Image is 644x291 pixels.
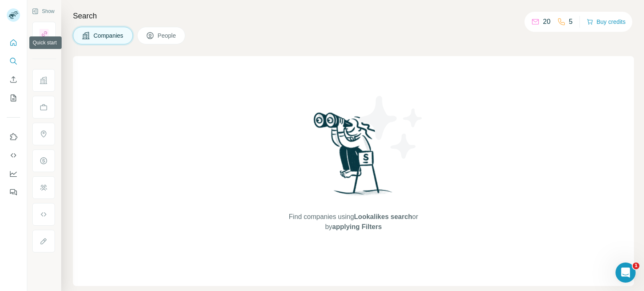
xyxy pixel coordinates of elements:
[615,263,636,283] iframe: Intercom live chat
[7,35,20,50] button: Quick start
[543,17,551,27] p: 20
[73,10,634,22] h4: Search
[93,31,124,40] span: Companies
[158,31,177,40] span: People
[7,129,20,144] button: Use Surfe on LinkedIn
[286,212,421,232] span: Find companies using or by
[26,5,60,18] button: Show
[587,16,626,28] button: Buy credits
[7,72,20,87] button: Enrich CSV
[310,110,397,203] img: Surfe Illustration - Woman searching with binoculars
[7,166,20,181] button: Dashboard
[354,213,412,220] span: Lookalikes search
[633,263,639,269] span: 1
[7,185,20,200] button: Feedback
[7,54,20,69] button: Search
[7,90,20,106] button: My lists
[7,148,20,163] button: Use Surfe API
[332,223,382,230] span: applying Filters
[569,17,573,27] p: 5
[353,90,429,165] img: Surfe Illustration - Stars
